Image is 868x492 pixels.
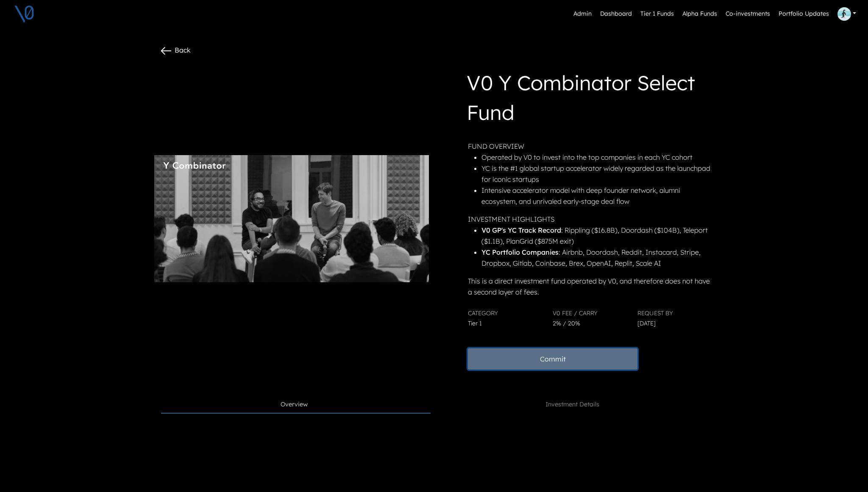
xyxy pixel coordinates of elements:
[597,6,635,22] a: Dashboard
[637,6,677,22] a: Tier 1 Funds
[481,152,712,163] li: Operated by V0 to invest into the top companies in each YC cohort
[163,162,226,170] img: Fund Logo
[467,68,712,131] h1: V0 Y Combinator Select Fund
[637,309,673,317] span: Request By
[481,225,712,247] li: : Rippling ($16.8B), Doordash ($104B), Teleport ($1.1B), PlanGrid ($875M exit)
[281,400,308,409] span: Overview
[637,320,656,327] span: [DATE]
[468,141,712,152] p: FUND OVERVIEW
[468,348,637,370] button: Commit
[481,163,712,185] li: YC is the #1 global startup accelerator widely regarded as the launchpad for iconic startups
[837,7,851,21] img: Profile
[722,6,773,22] a: Co-investments
[545,400,599,409] span: Investment Details
[159,46,191,54] a: Back
[481,247,712,269] li: : Airbnb, Doordash, Reddit, Instacard, Stripe, Dropbox, Gitlab, Coinbase, Brex, OpenAI, Replit, S...
[468,275,712,297] p: This is a direct investment fund operated by V0, and therefore does not have a second layer of fees.
[468,309,498,317] span: Category
[14,3,35,25] img: V0 logo
[679,6,721,22] a: Alpha Funds
[570,6,595,22] a: Admin
[775,6,832,22] a: Portfolio Updates
[553,309,598,317] span: V0 Fee / Carry
[481,226,561,234] strong: V0 GP's YC Track Record
[468,214,712,225] p: INVESTMENT HIGHLIGHTS
[154,155,429,282] img: yc.png
[481,185,712,207] li: Intensive accelerator model with deep founder network, alumni ecosystem, and unrivaled early-stag...
[481,248,559,256] strong: YC Portfolio Companies
[553,320,580,327] span: 2% / 20%
[468,320,482,327] span: Tier 1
